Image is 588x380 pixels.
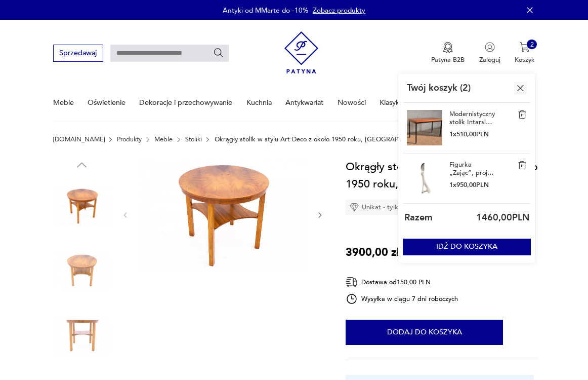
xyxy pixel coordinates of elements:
[215,136,433,143] p: Okrągły stolik w stylu Art Deco z około 1950 roku, [GEOGRAPHIC_DATA].
[338,85,366,120] a: Nowości
[154,136,173,143] a: Meble
[313,6,365,15] a: Zobacz produkty
[223,6,308,15] p: Antyki od MMarte do -10%
[431,42,465,64] button: Patyna B2B
[515,83,526,94] img: Ikona krzyżyka
[53,85,74,120] a: Meble
[407,161,442,196] img: Figurka „Zając”, proj. Mieczysław Naruszewicz, Ćmielów, 1956, re-edycja 2004
[138,158,307,271] img: Zdjęcie produktu Okrągły stolik w stylu Art Deco z około 1950 roku, Polska.
[346,320,503,345] button: Dodaj do koszyka
[407,82,471,94] p: Twój koszyk ( 2 )
[246,85,272,120] a: Kuchnia
[449,130,495,139] p: 1 x 510,00 PLN
[350,203,359,212] img: Ikona diamentu
[346,276,458,288] div: Dostawa od 150,00 PLN
[53,51,103,57] a: Sprzedawaj
[53,306,111,364] img: Zdjęcie produktu Okrągły stolik w stylu Art Deco z około 1950 roku, Polska.
[139,85,232,120] a: Dekoracje i przechowywanie
[404,211,433,224] p: Razem
[449,161,495,177] a: Figurka „Zając”, proj. [PERSON_NAME], Ćmielów, 1956, re-edycja 2004
[346,293,458,305] div: Wysyłka w ciągu 7 dni roboczych
[485,42,495,52] img: Ikonka użytkownika
[520,42,530,52] img: Ikona koszyka
[403,244,531,250] a: IDŹ DO KOSZYKA
[53,45,103,61] button: Sprzedawaj
[346,244,400,261] p: 3900,00 zł
[479,55,500,64] p: Zaloguj
[431,42,465,64] a: Ikona medaluPatyna B2B
[515,55,535,64] p: Koszyk
[476,211,529,224] p: 1460,00 PLN
[285,85,323,120] a: Antykwariat
[443,42,453,53] img: Ikona medalu
[479,42,500,64] button: Zaloguj
[346,276,358,288] img: Ikona dostawy
[53,136,105,143] a: [DOMAIN_NAME]
[407,110,442,145] img: Modernistyczny stolik Intarsia Dresden, lata 60.
[518,161,527,170] img: Figurka „Zając”, proj. Mieczysław Naruszewicz, Ćmielów, 1956, re-edycja 2004
[380,85,401,120] a: Klasyki
[403,239,531,255] button: IDŹ DO KOSZYKA
[527,40,537,50] div: 2
[449,181,495,189] p: 1 x 950,00 PLN
[185,136,202,143] a: Stoliki
[449,110,495,126] a: Modernistyczny stolik Intarsia [GEOGRAPHIC_DATA], lata 60.
[53,241,111,299] img: Zdjęcie produktu Okrągły stolik w stylu Art Deco z około 1950 roku, Polska.
[88,85,125,120] a: Oświetlenie
[515,42,535,64] button: 2Koszyk
[346,158,538,193] h1: Okrągły stolik w stylu Art Deco z około 1950 roku, [GEOGRAPHIC_DATA].
[213,48,224,59] button: Szukaj
[53,177,111,235] img: Zdjęcie produktu Okrągły stolik w stylu Art Deco z około 1950 roku, Polska.
[284,28,318,77] img: Patyna - sklep z meblami i dekoracjami vintage
[346,200,448,215] div: Unikat - tylko jedna sztuka!
[431,55,465,64] p: Patyna B2B
[117,136,142,143] a: Produkty
[518,110,527,119] img: Modernistyczny stolik Intarsia Dresden, lata 60.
